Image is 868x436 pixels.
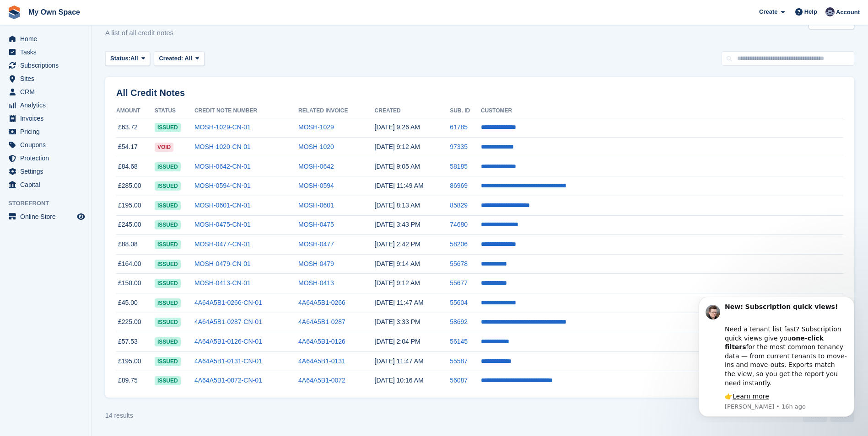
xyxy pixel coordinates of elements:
[20,165,75,178] span: Settings
[298,377,345,384] a: 4A64A5B1-0072
[298,357,345,365] a: 4A64A5B1-0131
[48,96,84,103] a: Learn more
[40,19,162,90] div: Need a tenant list fast? Subscription quick views give you for the most common tenancy data — fro...
[155,357,181,366] span: issued
[481,104,843,118] th: Customer
[375,318,421,325] time: 2024-12-16 15:33:44 UTC
[375,260,420,267] time: 2025-04-28 08:14:16 UTC
[20,99,75,112] span: Analytics
[375,221,421,228] time: 2025-05-09 14:43:04 UTC
[40,5,162,104] div: Message content
[116,196,155,216] td: £195.00
[194,357,262,365] a: 4A64A5B1-0131-CN-01
[105,411,133,420] div: 14 results
[298,221,334,228] a: MOSH-0475
[7,5,21,19] img: stora-icon-8386f47178a22dfd0bd8f6a31ec36ba5ce8667c1dd55bd0f319d3a0aa187defe.svg
[116,138,155,157] td: £54.17
[450,240,468,248] a: 58206
[298,299,345,306] a: 4A64A5B1-0266
[20,178,75,191] span: Capital
[450,104,481,118] th: Sub. ID
[375,104,450,118] th: Created
[450,221,468,228] a: 74680
[155,201,181,210] span: issued
[40,95,162,104] div: 👉
[836,8,860,17] span: Account
[298,182,334,189] a: MOSH-0594
[110,54,130,63] span: Status:
[40,6,153,13] b: New: Subscription quick views!
[298,338,345,345] a: 4A64A5B1-0126
[155,298,181,308] span: issued
[159,55,183,62] span: Created:
[155,376,181,385] span: issued
[155,104,194,118] th: Status
[155,279,181,288] span: issued
[20,152,75,165] span: Protection
[5,85,86,98] a: menu
[375,163,420,170] time: 2025-06-03 08:05:08 UTC
[20,85,75,98] span: CRM
[450,318,468,325] a: 58692
[298,240,334,248] a: MOSH-0477
[450,123,468,131] a: 61785
[155,220,181,229] span: issued
[116,313,155,332] td: £225.00
[194,182,251,189] a: MOSH-0594-CN-01
[685,297,868,422] iframe: Intercom notifications message
[194,143,251,150] a: MOSH-1020-CN-01
[116,157,155,176] td: £84.68
[155,123,181,132] span: issued
[116,293,155,313] td: £45.00
[5,138,86,151] a: menu
[450,299,468,306] a: 55604
[450,260,468,267] a: 55678
[298,104,375,118] th: Related Invoice
[194,338,262,345] a: 4A64A5B1-0126-CN-01
[5,178,86,191] a: menu
[298,163,334,170] a: MOSH-0642
[298,318,345,325] a: 4A64A5B1-0287
[450,357,468,365] a: 55587
[375,377,424,384] time: 2024-10-31 10:16:56 UTC
[25,5,84,20] a: My Own Space
[450,279,468,287] a: 55677
[155,260,181,269] span: issued
[116,332,155,352] td: £57.53
[5,46,86,58] a: menu
[5,210,86,223] a: menu
[155,240,181,249] span: issued
[375,202,420,209] time: 2025-05-25 07:13:23 UTC
[194,123,251,131] a: MOSH-1029-CN-01
[20,32,75,45] span: Home
[154,51,204,66] button: Created: All
[40,106,162,114] p: Message from Steven, sent 16h ago
[184,55,192,62] span: All
[450,377,468,384] a: 56087
[21,8,35,22] img: Profile image for Steven
[20,59,75,72] span: Subscriptions
[105,28,173,38] p: A list of all credit notes
[116,118,155,138] td: £63.72
[116,351,155,371] td: £195.00
[116,88,843,98] h2: All Credit Notes
[20,112,75,125] span: Invoices
[825,7,835,16] img: Gary Chamberlain
[298,123,334,131] a: MOSH-1029
[116,371,155,390] td: £89.75
[375,299,424,306] time: 2025-01-21 11:47:38 UTC
[298,143,334,150] a: MOSH-1020
[194,260,251,267] a: MOSH-0479-CN-01
[450,202,468,209] a: 85829
[5,112,86,125] a: menu
[298,260,334,267] a: MOSH-0479
[450,163,468,170] a: 58185
[194,163,251,170] a: MOSH-0642-CN-01
[5,32,86,45] a: menu
[8,199,91,208] span: Storefront
[155,143,173,152] span: void
[194,240,251,248] a: MOSH-0477-CN-01
[130,54,138,63] span: All
[375,182,424,189] time: 2025-05-27 10:49:55 UTC
[375,143,420,150] time: 2025-08-26 08:12:18 UTC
